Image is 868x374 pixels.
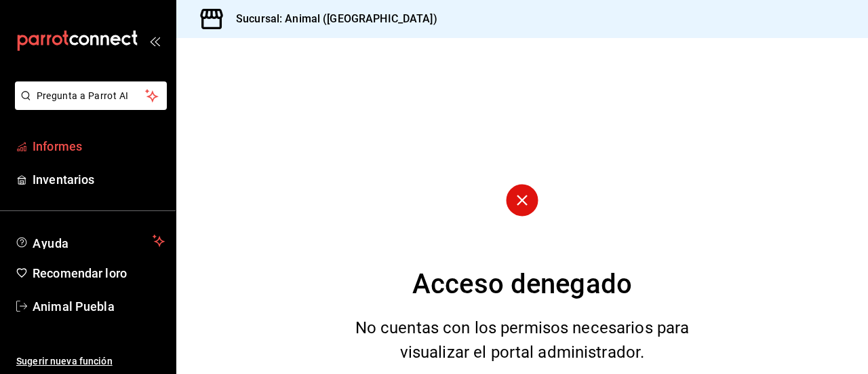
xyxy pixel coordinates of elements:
[33,139,82,153] font: Informes
[37,90,129,101] font: Pregunta a Parrot AI
[16,356,113,367] font: Sugerir nueva función
[149,35,160,46] button: abrir_cajón_menú
[33,172,94,187] font: Inventarios
[236,12,437,25] font: Sucursal: Animal ([GEOGRAPHIC_DATA])
[33,266,127,280] font: Recomendar loro
[412,268,632,300] font: Acceso denegado
[355,318,690,362] font: No cuentas con los permisos necesarios para visualizar el portal administrador.
[33,299,115,314] font: Animal Puebla
[33,236,69,250] font: Ayuda
[15,81,167,110] button: Pregunta a Parrot AI
[9,98,167,113] a: Pregunta a Parrot AI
